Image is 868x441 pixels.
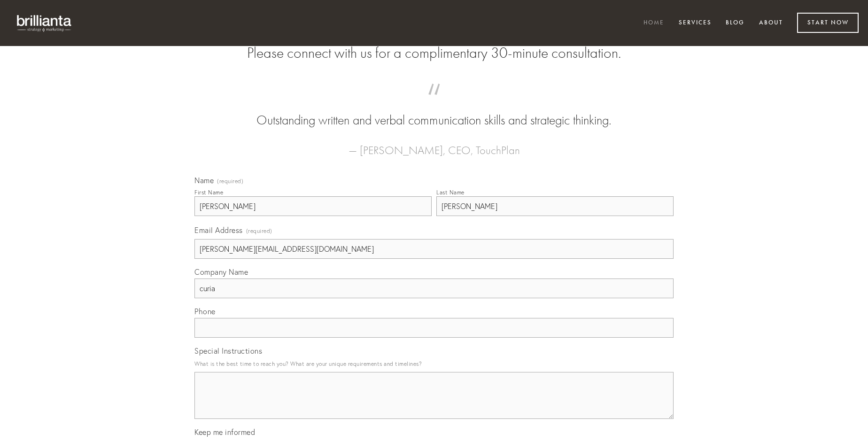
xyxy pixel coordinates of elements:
[194,44,674,62] h2: Please connect with us for a complimentary 30-minute consultation.
[436,189,465,196] div: Last Name
[194,225,243,235] span: Email Address
[637,15,670,31] a: Home
[194,357,674,370] p: What is the best time to reach you? What are your unique requirements and timelines?
[673,15,718,31] a: Services
[194,346,262,356] span: Special Instructions
[720,15,751,31] a: Blog
[217,178,243,184] span: (required)
[194,267,248,277] span: Company Name
[194,176,214,185] span: Name
[194,307,216,316] span: Phone
[9,9,80,37] img: brillianta - research, strategy, marketing
[209,93,659,130] blockquote: Outstanding written and verbal communication skills and strategic thinking.
[194,427,255,437] span: Keep me informed
[797,13,859,33] a: Start Now
[194,189,223,196] div: First Name
[753,15,789,31] a: About
[209,130,659,160] figcaption: — [PERSON_NAME], CEO, TouchPlan
[209,93,659,111] span: “
[246,224,272,237] span: (required)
